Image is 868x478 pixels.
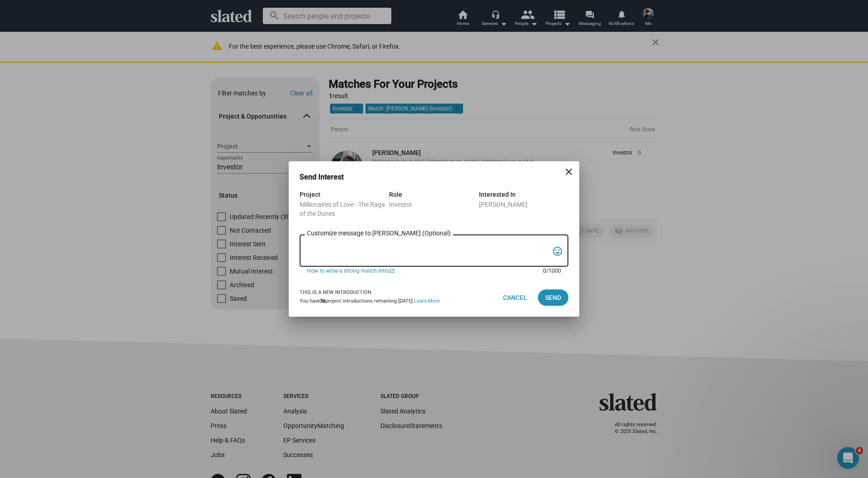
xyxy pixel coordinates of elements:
div: Interested In [479,189,568,200]
h3: Send Interest [300,172,356,182]
div: Investor [389,200,478,209]
a: Learn More [414,298,440,304]
b: 36 [320,298,325,304]
div: Role [389,189,478,200]
div: Millionaires of Love - The Raga of the Dunes [300,200,389,218]
mat-hint: 0/1000 [543,268,561,275]
span: Cancel [503,289,527,306]
mat-icon: close [563,166,574,177]
mat-icon: open_in_new [390,268,395,275]
button: Send [538,289,568,306]
strong: This is a new introduction [300,289,371,295]
div: Project [300,189,389,200]
button: Cancel [496,289,534,306]
div: [PERSON_NAME] [479,200,568,209]
span: Send [545,289,561,306]
div: You have project introductions remaining [DATE]. [300,298,440,305]
mat-icon: tag_faces [552,244,563,259]
a: How to write a strong match intro [307,267,530,275]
